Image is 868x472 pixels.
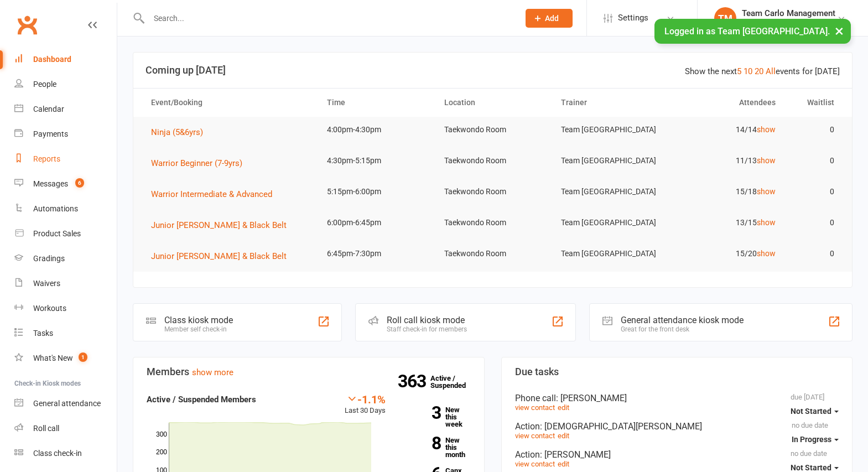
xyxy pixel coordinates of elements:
[147,366,471,377] h3: Members
[515,393,839,403] div: Phone call
[757,156,776,165] a: show
[14,97,117,122] a: Calendar
[551,241,668,267] td: Team [GEOGRAPHIC_DATA]
[33,354,73,362] div: What's New
[317,148,434,174] td: 4:30pm-5:15pm
[558,432,569,440] a: edit
[766,66,776,76] a: All
[556,393,627,403] span: : [PERSON_NAME]
[737,66,741,76] a: 5
[151,251,287,261] span: Junior [PERSON_NAME] & Black Belt
[14,72,117,97] a: People
[387,315,467,325] div: Roll call kiosk mode
[434,148,552,174] td: Taekwondo Room
[33,329,53,338] div: Tasks
[33,254,65,263] div: Gradings
[668,117,786,143] td: 14/14
[786,148,844,174] td: 0
[14,271,117,296] a: Waivers
[33,424,59,433] div: Roll call
[786,241,844,267] td: 0
[345,393,386,405] div: -1.1%
[33,154,60,163] div: Reports
[791,407,831,416] span: Not Started
[668,179,786,205] td: 15/18
[33,279,60,288] div: Waivers
[14,221,117,246] a: Product Sales
[33,204,78,213] div: Automations
[317,89,434,117] th: Time
[141,89,317,117] th: Event/Booking
[515,366,839,377] h3: Due tasks
[145,11,511,26] input: Search...
[430,366,479,397] a: 363Active / Suspended
[151,126,211,139] button: Ninja (5&6yrs)
[618,6,648,30] span: Settings
[75,178,84,188] span: 6
[33,80,56,89] div: People
[540,421,702,432] span: : [DEMOGRAPHIC_DATA][PERSON_NAME]
[151,250,294,263] button: Junior [PERSON_NAME] & Black Belt
[526,9,573,28] button: Add
[714,7,736,29] div: TM
[434,117,552,143] td: Taekwondo Room
[33,55,71,64] div: Dashboard
[757,249,776,258] a: show
[14,391,117,416] a: General attendance kiosk mode
[744,66,752,76] a: 10
[151,219,294,232] button: Junior [PERSON_NAME] & Black Belt
[791,401,839,421] button: Not Started
[145,65,840,76] h3: Coming up [DATE]
[14,321,117,346] a: Tasks
[345,393,386,417] div: Last 30 Days
[551,210,668,236] td: Team [GEOGRAPHIC_DATA]
[14,172,117,196] a: Messages 6
[786,179,844,205] td: 0
[13,11,41,39] a: Clubworx
[551,117,668,143] td: Team [GEOGRAPHIC_DATA]
[621,325,744,333] div: Great for the front desk
[317,210,434,236] td: 6:00pm-6:45pm
[668,210,786,236] td: 13/15
[33,105,64,113] div: Calendar
[515,460,555,468] a: view contact
[434,241,552,267] td: Taekwondo Room
[33,129,68,138] div: Payments
[164,325,233,333] div: Member self check-in
[829,19,849,43] button: ×
[151,189,272,199] span: Warrior Intermediate & Advanced
[757,187,776,196] a: show
[33,229,81,238] div: Product Sales
[14,346,117,371] a: What's New1
[317,117,434,143] td: 4:00pm-4:30pm
[755,66,763,76] a: 20
[387,325,467,333] div: Staff check-in for members
[434,179,552,205] td: Taekwondo Room
[551,89,668,117] th: Trainer
[792,429,839,449] button: In Progress
[402,406,471,428] a: 3New this week
[192,367,233,377] a: show more
[402,404,441,421] strong: 3
[33,304,66,313] div: Workouts
[786,210,844,236] td: 0
[515,421,839,432] div: Action
[164,315,233,325] div: Class kiosk mode
[685,65,840,78] div: Show the next events for [DATE]
[33,179,68,188] div: Messages
[742,8,837,18] div: Team Carlo Management
[14,47,117,72] a: Dashboard
[317,179,434,205] td: 5:15pm-6:00pm
[151,188,280,201] button: Warrior Intermediate & Advanced
[545,14,559,23] span: Add
[742,18,837,28] div: Team [GEOGRAPHIC_DATA]
[558,460,569,468] a: edit
[147,395,256,404] strong: Active / Suspended Members
[757,218,776,227] a: show
[14,246,117,271] a: Gradings
[434,210,552,236] td: Taekwondo Room
[515,449,839,460] div: Action
[151,157,250,170] button: Warrior Beginner (7-9yrs)
[14,441,117,466] a: Class kiosk mode
[14,196,117,221] a: Automations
